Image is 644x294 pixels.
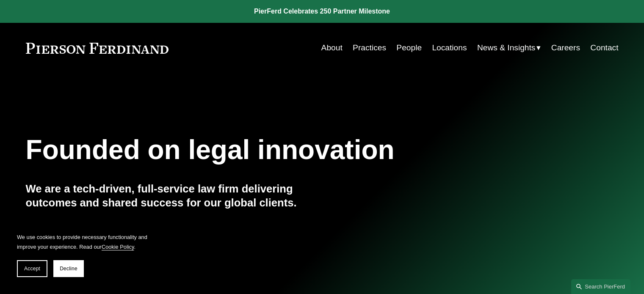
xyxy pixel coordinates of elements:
a: Practices [353,40,386,56]
a: folder dropdown [477,40,541,56]
a: Careers [551,40,580,56]
h1: Founded on legal innovation [26,135,520,165]
a: Locations [432,40,467,56]
a: Cookie Policy [102,244,134,250]
span: Decline [60,266,77,272]
a: Contact [590,40,618,56]
button: Decline [53,260,84,277]
p: We use cookies to provide necessary functionality and improve your experience. Read our . [17,232,152,252]
span: News & Insights [477,41,536,55]
h4: We are a tech-driven, full-service law firm delivering outcomes and shared success for our global... [26,182,322,209]
span: Accept [24,266,40,272]
section: Cookie banner [8,224,161,286]
a: Search this site [571,279,630,294]
a: People [396,40,422,56]
button: Accept [17,260,47,277]
a: About [321,40,343,56]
